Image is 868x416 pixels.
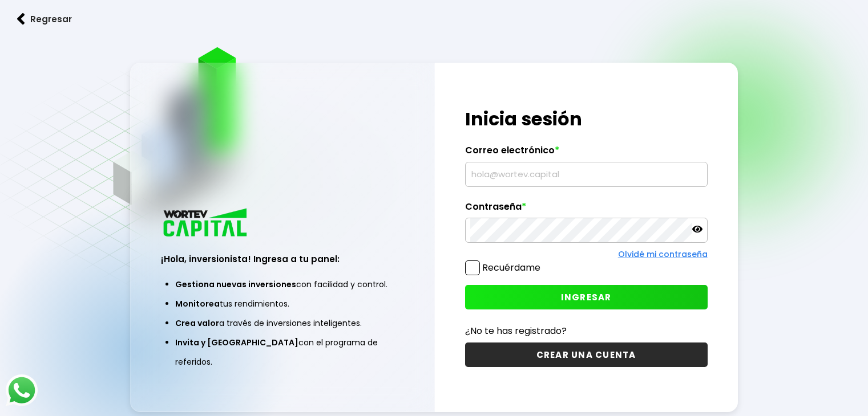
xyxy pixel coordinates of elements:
li: con facilidad y control. [175,275,389,294]
li: tus rendimientos. [175,294,389,313]
span: INGRESAR [561,291,612,303]
h1: Inicia sesión [465,105,708,133]
input: hola@wortev.capital [470,162,703,186]
label: Correo electrónico [465,145,708,162]
a: Olvidé mi contraseña [618,248,708,260]
label: Recuérdame [482,261,540,274]
p: ¿No te has registrado? [465,324,708,338]
label: Contraseña [465,201,708,218]
span: Gestiona nuevas inversiones [175,279,296,290]
span: Monitorea [175,298,220,309]
a: ¿No te has registrado?CREAR UNA CUENTA [465,324,708,367]
img: logos_whatsapp-icon.242b2217.svg [6,374,38,406]
button: CREAR UNA CUENTA [465,342,708,367]
li: con el programa de referidos. [175,333,389,372]
h3: ¡Hola, inversionista! Ingresa a tu panel: [161,252,403,266]
span: Crea valor [175,317,219,329]
button: INGRESAR [465,285,708,309]
li: a través de inversiones inteligentes. [175,313,389,333]
img: logo_wortev_capital [161,207,251,240]
img: flecha izquierda [17,13,25,25]
span: Invita y [GEOGRAPHIC_DATA] [175,337,298,348]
